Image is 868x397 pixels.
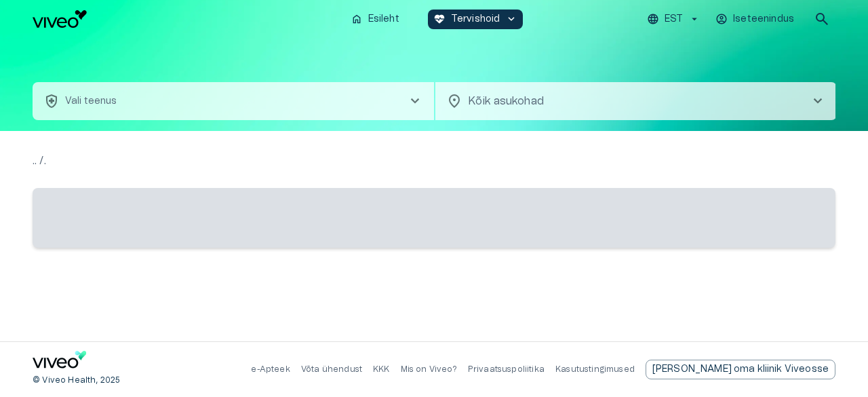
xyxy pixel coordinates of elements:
span: search [814,11,830,27]
p: EST [665,12,683,26]
button: open search modal [808,5,835,33]
span: chevron_right [407,93,423,109]
button: health_and_safetyVali teenuschevron_right [33,82,434,120]
p: Vali teenus [65,94,117,109]
span: location_on [446,93,462,109]
span: ‌ [33,188,835,248]
p: .. / . [33,153,835,169]
p: [PERSON_NAME] oma kliinik Viveosse [652,362,829,377]
p: Mis on Viveo? [401,364,457,375]
span: ecg_heart [433,13,446,25]
p: Tervishoid [451,12,500,26]
div: [PERSON_NAME] oma kliinik Viveosse [646,360,835,379]
img: Viveo logo [33,10,87,28]
button: EST [645,10,703,29]
a: Navigate to homepage [33,10,340,28]
p: Kõik asukohad [468,93,788,109]
a: Navigate to home page [33,351,87,373]
p: Iseteenindus [733,12,794,26]
p: © Viveo Health, 2025 [33,375,120,386]
a: Kasutustingimused [555,365,635,373]
p: Esileht [368,12,399,26]
p: Võta ühendust [301,364,362,375]
span: keyboard_arrow_down [505,13,517,25]
a: KKK [373,365,390,373]
button: Iseteenindus [713,10,797,29]
button: homeEsileht [345,10,406,29]
a: Send email to partnership request to viveo [646,360,835,379]
span: health_and_safety [43,93,60,109]
span: home [351,13,363,25]
a: Privaatsuspoliitika [468,365,545,373]
button: ecg_heartTervishoidkeyboard_arrow_down [428,10,524,29]
a: e-Apteek [251,365,290,373]
span: chevron_right [810,93,826,109]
